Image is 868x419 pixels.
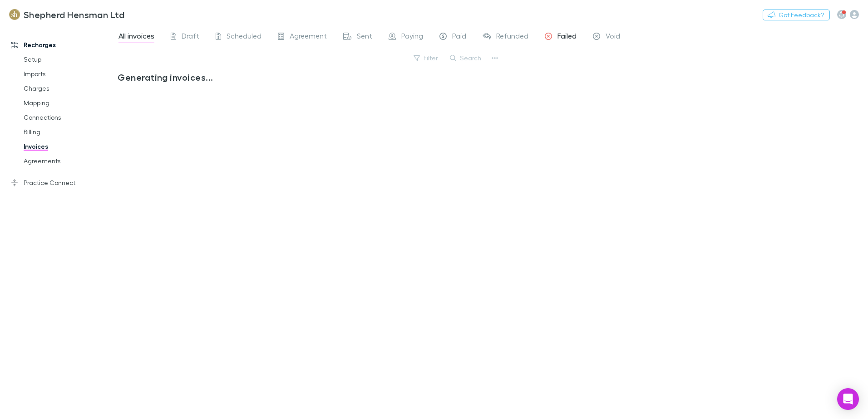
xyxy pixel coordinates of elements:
[4,4,130,25] a: Shepherd Hensman Ltd
[15,96,123,110] a: Mapping
[409,53,444,63] button: Filter
[837,388,859,410] div: Open Intercom Messenger
[24,9,124,20] h3: Shepherd Hensman Ltd
[763,10,830,20] button: Got Feedback?
[15,125,123,139] a: Billing
[9,9,20,20] img: Shepherd Hensman Ltd's Logo
[15,154,123,168] a: Agreements
[606,31,620,43] span: Void
[118,72,494,83] h3: Generating invoices...
[557,31,577,43] span: Failed
[15,81,123,96] a: Charges
[15,110,123,125] a: Connections
[15,139,123,154] a: Invoices
[401,31,423,43] span: Paying
[182,31,199,43] span: Draft
[2,175,123,190] a: Practice Connect
[452,31,466,43] span: Paid
[357,31,372,43] span: Sent
[227,31,261,43] span: Scheduled
[290,31,327,43] span: Agreement
[496,31,528,43] span: Refunded
[445,53,487,63] button: Search
[15,67,123,81] a: Imports
[2,38,123,52] a: Recharges
[15,52,123,67] a: Setup
[118,31,154,43] span: All invoices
